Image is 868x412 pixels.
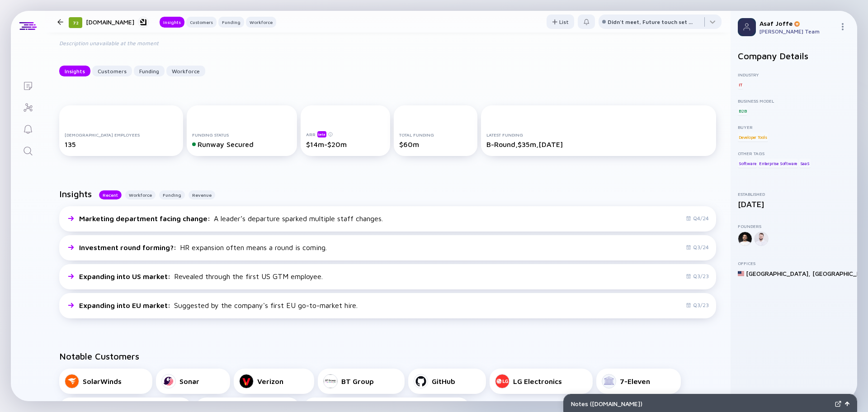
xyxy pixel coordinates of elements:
[317,131,326,137] div: beta
[160,18,184,27] div: Insights
[738,124,850,130] div: Buyer
[59,189,92,199] h2: Insights
[92,66,132,76] button: Customers
[79,301,358,309] div: Suggested by the company's first EU go-to-market hire.
[257,377,283,385] div: Verizon
[686,244,709,251] div: Q3/24
[69,17,82,28] div: 72
[799,159,811,168] div: SaaS
[758,159,798,168] div: Enterprise Software
[620,377,650,385] div: 7-Eleven
[759,19,835,27] div: Asaf Joffe
[134,64,165,78] div: Funding
[79,243,178,251] span: Investment round forming? :
[160,17,184,28] button: Insights
[11,139,45,161] a: Search
[738,80,743,89] div: IT
[59,369,152,394] a: SolarWinds
[79,272,323,280] div: Revealed through the first US GTM employee.
[179,377,199,385] div: Sonar
[59,64,90,78] div: Insights
[738,260,850,266] div: Offices
[738,151,850,156] div: Other Tags
[608,19,693,25] div: Didn't meet, Future touch set in OPTX
[738,191,850,197] div: Established
[738,159,757,168] div: Software
[839,23,846,30] img: Menu
[11,96,45,118] a: Investor Map
[738,270,744,277] img: United States Flag
[845,402,849,406] img: Open Notes
[738,51,850,61] h2: Company Details
[83,377,122,385] div: SolarWinds
[59,351,716,361] h2: Notable Customers
[79,272,172,280] span: Expanding into US market :
[432,377,455,385] div: GitHub
[246,18,276,27] div: Workforce
[79,214,383,223] div: A leader’s departure sparked multiple staff changes.
[399,132,472,137] div: Total Funding
[218,18,244,27] div: Funding
[547,14,574,29] button: List
[686,273,709,279] div: Q3/23
[486,140,711,148] div: B-Round, $35m, [DATE]
[134,66,165,76] button: Funding
[746,270,811,277] div: [GEOGRAPHIC_DATA] ,
[65,132,178,137] div: [DEMOGRAPHIC_DATA] Employees
[86,16,149,28] div: [DOMAIN_NAME]
[166,64,205,78] div: Workforce
[306,131,385,137] div: ARR
[738,72,850,77] div: Industry
[513,377,562,385] div: LG Electronics
[166,66,205,76] button: Workforce
[11,74,45,96] a: Lists
[399,140,472,148] div: $60m
[686,215,709,222] div: Q4/24
[486,132,711,137] div: Latest Funding
[738,18,756,36] img: Profile Picture
[125,190,156,199] button: Workforce
[686,302,709,308] div: Q3/23
[59,39,349,47] div: Description unavailable at the moment
[306,140,385,148] div: $14m-$20m
[738,98,850,104] div: Business Model
[79,214,212,223] span: Marketing department facing change :
[79,243,327,251] div: HR expansion often means a round is coming.
[246,17,276,28] button: Workforce
[218,17,244,28] button: Funding
[835,401,841,407] img: Expand Notes
[186,18,217,27] div: Customers
[192,132,292,137] div: Funding Status
[738,199,850,209] div: [DATE]
[92,64,132,78] div: Customers
[186,17,217,28] button: Customers
[59,66,90,76] button: Insights
[341,377,374,385] div: BT Group
[571,400,831,407] div: Notes ( [DOMAIN_NAME] )
[99,190,122,199] button: Recent
[189,190,215,199] button: Revenue
[156,369,230,394] a: Sonar
[65,140,178,148] div: 135
[159,190,185,199] button: Funding
[738,133,768,142] div: Developer Tools
[192,140,292,148] div: Runway Secured
[79,301,172,309] span: Expanding into EU market :
[738,223,850,229] div: Founders
[11,118,45,139] a: Reminders
[738,106,747,115] div: B2B
[759,28,835,35] div: [PERSON_NAME] Team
